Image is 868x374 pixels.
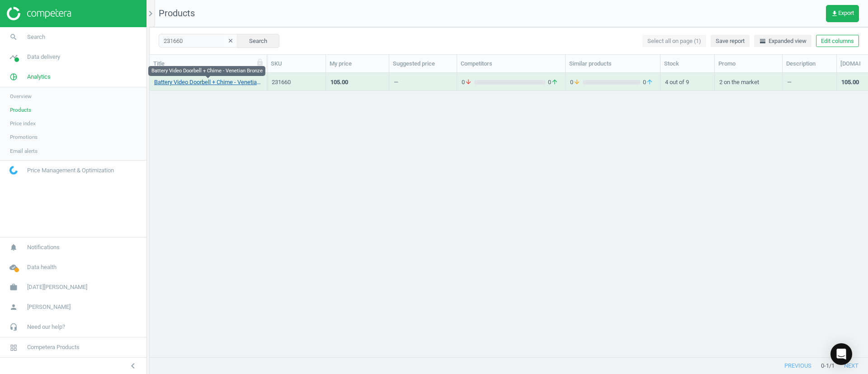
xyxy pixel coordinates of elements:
[148,66,265,76] div: Battery Video Doorbell + Chime - Venetian Bronze
[465,78,472,86] i: arrow_downward
[159,8,195,19] span: Products
[835,358,868,374] button: next
[665,74,710,90] div: 4 out of 9
[330,60,385,68] div: My price
[711,35,750,47] button: Save report
[716,37,745,45] span: Save report
[10,147,38,155] span: Email alerts
[816,35,859,47] button: Edit columns
[10,133,38,141] span: Promotions
[10,106,31,114] span: Products
[10,93,32,100] span: Overview
[546,78,561,86] span: 0
[154,78,262,86] a: Battery Video Doorbell + Chime - Venetian Bronze
[127,360,138,371] i: chevron_left
[122,360,144,372] button: chevron_left
[27,166,114,175] span: Price Management & Optimization
[27,33,45,41] span: Search
[462,78,474,86] span: 0
[569,60,656,68] div: Similar products
[664,60,711,68] div: Stock
[570,78,583,86] span: 0
[775,358,821,374] button: previous
[841,78,859,86] div: 105.00
[27,243,60,251] span: Notifications
[641,78,656,86] span: 0
[461,60,561,68] div: Competitors
[830,343,852,365] div: Open Intercom Messenger
[394,78,398,90] div: —
[330,78,348,86] div: 105.00
[27,323,65,331] span: Need our help?
[5,48,22,66] i: timeline
[145,8,156,19] i: chevron_right
[150,73,868,346] div: grid
[27,53,60,61] span: Data delivery
[759,37,807,45] span: Expanded view
[646,78,653,86] i: arrow_upward
[573,78,580,86] i: arrow_downward
[5,298,22,316] i: person
[759,38,766,45] i: horizontal_split
[153,60,263,68] div: Title
[159,34,238,47] input: SKU/Title search
[826,5,859,22] button: get_appExport
[224,35,237,47] button: clear
[271,60,322,68] div: SKU
[821,362,829,370] span: 0 - 1
[27,283,87,291] span: [DATE][PERSON_NAME]
[829,362,835,370] span: / 1
[786,60,833,68] div: Description
[27,73,51,81] span: Analytics
[719,74,778,90] div: 2 on the market
[237,34,279,47] button: Search
[5,239,22,256] i: notifications
[5,318,22,336] i: headset_mic
[754,35,811,47] button: horizontal_splitExpanded view
[551,78,558,86] i: arrow_upward
[272,78,321,86] div: 231660
[27,303,71,311] span: [PERSON_NAME]
[5,68,22,85] i: pie_chart_outlined
[831,10,838,17] i: get_app
[831,10,854,17] span: Export
[9,166,18,175] img: wGWNvw8QSZomAAAAABJRU5ErkJggg==
[27,343,80,351] span: Competera Products
[5,28,22,46] i: search
[718,60,778,68] div: Promo
[5,279,22,296] i: work
[5,259,22,276] i: cloud_done
[10,120,36,127] span: Price index
[647,37,701,45] span: Select all on page (1)
[227,38,234,44] i: clear
[787,74,832,90] div: —
[27,263,57,271] span: Data health
[7,7,71,20] img: ajHJNr6hYgQAAAAASUVORK5CYII=
[393,60,453,68] div: Suggested price
[642,35,706,47] button: Select all on page (1)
